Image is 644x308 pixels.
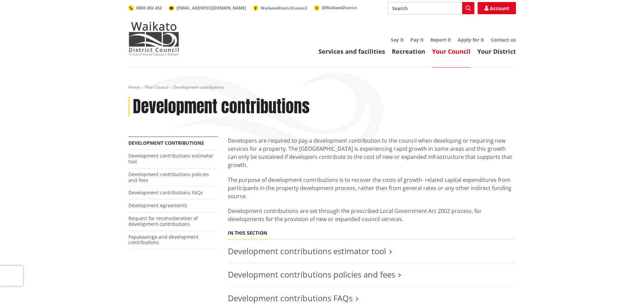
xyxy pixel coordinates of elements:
[228,207,516,223] p: Development contributions are set through the prescribed Local Government Act 2002 process, for d...
[228,137,516,169] p: Developers are required to pay a development contribution to the council when developing or requi...
[430,37,451,43] a: Report it
[491,37,516,43] a: Contact us
[477,47,516,55] a: Your District
[228,176,516,200] p: The purpose of development contributions is to recover the costs of growth- related capital expen...
[253,5,307,11] a: WaikatoDistrictCouncil
[314,5,357,10] a: @WaikatoDistrict
[458,37,484,43] a: Apply for it
[410,37,424,43] a: Pay it
[128,171,209,183] a: Development contributions policies and fees
[322,5,357,10] span: @WaikatoDistrict
[173,84,224,90] span: Development contributions
[128,85,516,90] nav: breadcrumb
[228,292,353,304] a: Development contributions FAQs
[128,140,204,146] a: Development contributions
[128,5,162,11] a: 0800 492 452
[228,269,395,280] a: Development contributions policies and fees
[128,22,179,55] img: Waikato District Council - Te Kaunihera aa Takiwaa o Waikato
[136,5,162,11] span: 0800 492 452
[128,152,213,165] a: Development contributions estimator tool
[176,5,246,11] span: [EMAIL_ADDRESS][DOMAIN_NAME]
[145,84,168,90] a: Your Council
[169,5,246,11] a: [EMAIL_ADDRESS][DOMAIN_NAME]
[388,2,474,14] input: Search input
[392,47,425,55] a: Recreation
[133,97,310,117] h1: Development contributions
[318,47,385,55] a: Services and facilities
[228,230,267,236] h5: In this section
[128,234,198,246] a: Papakaainga and development contributions
[128,189,203,196] a: Development contributions FAQs
[128,202,187,209] a: Development Agreements
[478,2,516,14] a: Account
[391,37,404,43] a: Say it
[228,245,386,257] a: Development contributions estimator tool
[128,215,198,227] a: Request for reconsideration of development contributions
[432,47,471,55] a: Your Council
[261,5,307,11] span: WaikatoDistrictCouncil
[128,84,140,90] a: Home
